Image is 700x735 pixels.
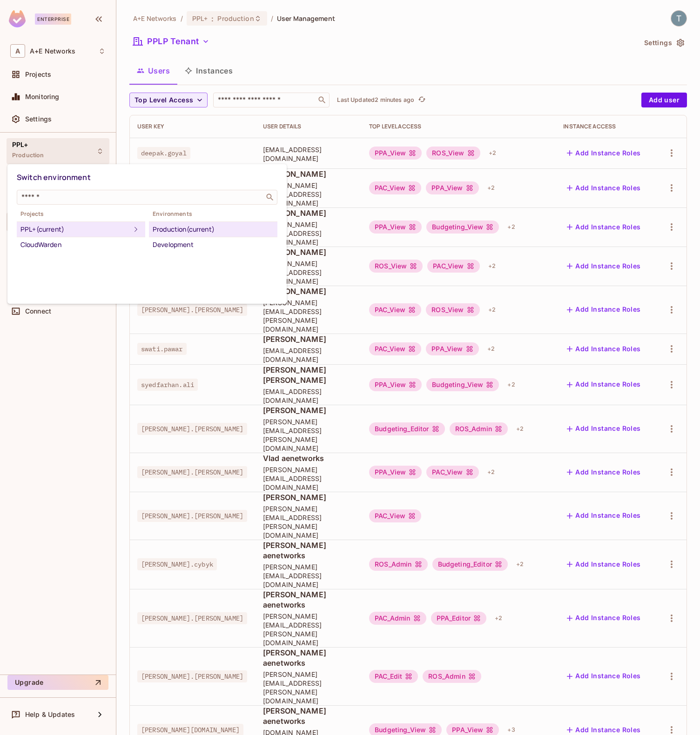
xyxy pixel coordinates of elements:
[149,210,277,218] span: Environments
[153,239,274,250] div: Development
[153,224,274,235] div: Production (current)
[20,239,141,250] div: CloudWarden
[17,172,91,182] span: Switch environment
[17,210,145,218] span: Projects
[20,224,130,235] div: PPL+ (current)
